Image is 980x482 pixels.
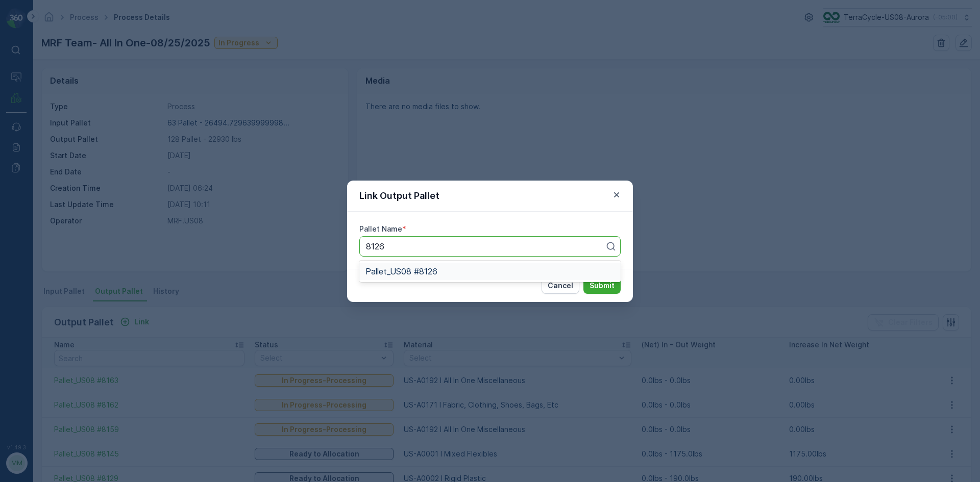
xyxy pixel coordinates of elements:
[548,281,573,291] p: Cancel
[359,189,439,203] p: Link Output Pallet
[583,277,621,294] button: Submit
[365,267,437,276] span: Pallet_US08 #8126
[542,277,579,294] button: Cancel
[359,224,402,233] label: Pallet Name
[590,281,615,291] p: Submit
